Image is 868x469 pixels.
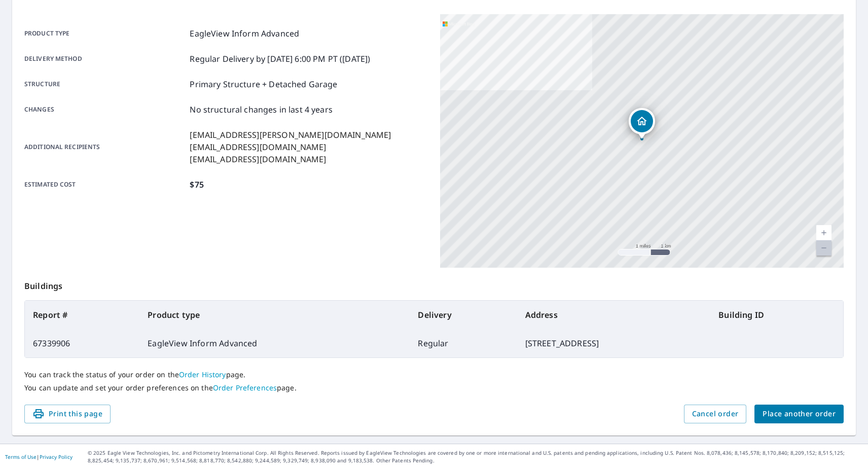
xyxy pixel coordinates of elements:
span: Cancel order [692,408,739,420]
p: $75 [190,178,203,191]
td: [STREET_ADDRESS] [517,329,711,357]
p: Changes [24,103,186,116]
p: Delivery method [24,53,186,65]
p: Additional recipients [24,129,186,165]
p: Estimated cost [24,178,186,191]
span: Place another order [763,408,836,420]
p: You can update and set your order preferences on the page. [24,383,844,392]
a: Current Level 12, Zoom In [816,225,831,240]
a: Current Level 12, Zoom Out Disabled [816,240,831,256]
a: Order History [179,370,226,379]
p: [EMAIL_ADDRESS][PERSON_NAME][DOMAIN_NAME] [190,129,391,141]
th: Address [517,301,711,329]
a: Terms of Use [5,453,37,460]
p: [EMAIL_ADDRESS][DOMAIN_NAME] [190,153,391,165]
th: Delivery [410,301,517,329]
p: No structural changes in last 4 years [190,103,333,116]
p: [EMAIL_ADDRESS][DOMAIN_NAME] [190,141,391,153]
p: Regular Delivery by [DATE] 6:00 PM PT ([DATE]) [190,53,370,65]
p: You can track the status of your order on the page. [24,370,844,379]
td: EagleView Inform Advanced [139,329,410,357]
p: © 2025 Eagle View Technologies, Inc. and Pictometry International Corp. All Rights Reserved. Repo... [88,449,863,464]
a: Privacy Policy [40,453,73,460]
p: Product type [24,27,186,40]
th: Report # [25,301,139,329]
th: Product type [139,301,410,329]
span: Print this page [32,408,102,420]
p: Structure [24,78,186,90]
button: Print this page [24,405,111,423]
button: Cancel order [684,405,747,423]
a: Order Preferences [213,383,277,392]
p: | [5,454,73,460]
p: Primary Structure + Detached Garage [190,78,337,90]
p: Buildings [24,268,844,300]
td: Regular [410,329,517,357]
div: Dropped pin, building 1, Residential property, 142 30th Ave Seattle, WA 98122 [629,108,655,139]
p: EagleView Inform Advanced [190,27,299,40]
td: 67339906 [25,329,139,357]
th: Building ID [710,301,843,329]
button: Place another order [754,405,844,423]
